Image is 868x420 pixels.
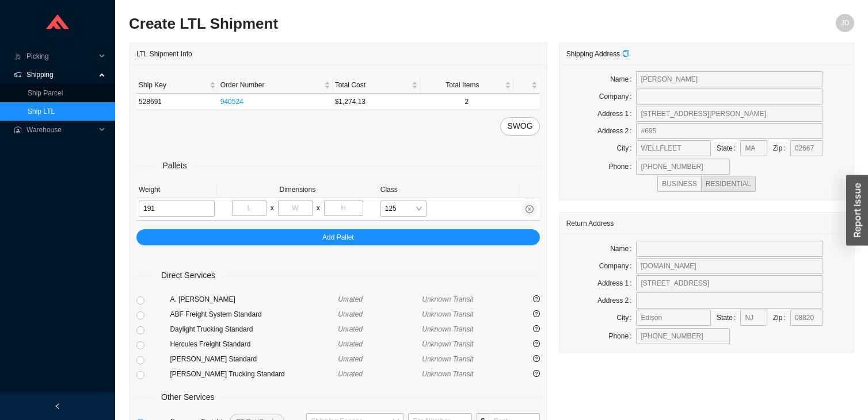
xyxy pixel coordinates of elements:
[220,79,322,91] span: Order Number
[622,48,629,60] div: Copy
[139,79,207,91] span: Ship Key
[533,355,540,362] span: question-circle
[610,71,636,87] label: Name
[717,140,740,156] label: State
[841,14,850,32] span: JD
[170,309,338,320] div: ABF Freight System Standard
[422,79,502,91] span: Total Items
[338,310,363,318] span: Unrated
[616,140,636,156] label: City
[170,353,338,365] div: [PERSON_NAME] Standard
[155,159,195,172] span: Pallets
[385,201,422,216] span: 125
[26,47,96,65] span: Picking
[136,182,217,198] th: Weight
[422,355,473,363] span: Unknown Transit
[378,182,519,198] th: Class
[533,325,540,332] span: question-circle
[333,77,420,94] th: Total Cost sortable
[597,275,636,291] label: Address 1
[170,338,338,350] div: Hercules Freight Standard
[422,340,473,348] span: Unknown Transit
[136,43,540,64] div: LTL Shipment Info
[773,310,790,326] label: Zip
[170,294,338,305] div: A. [PERSON_NAME]
[136,94,218,110] td: 528691
[566,213,847,234] div: Return Address
[662,180,697,188] span: BUSINESS
[420,94,513,110] td: 2
[271,202,274,214] div: x
[597,106,636,122] label: Address 1
[422,325,473,333] span: Unknown Transit
[420,77,513,94] th: Total Items sortable
[507,120,532,133] span: SWOG
[616,310,636,326] label: City
[153,391,223,404] span: Other Services
[597,123,636,139] label: Address 2
[717,310,740,326] label: State
[129,14,673,34] h2: Create LTL Shipment
[338,295,363,303] span: Unrated
[220,98,243,106] a: 940524
[422,310,473,318] span: Unknown Transit
[500,117,539,136] button: SWOG
[26,121,96,139] span: Warehouse
[521,201,538,217] button: close-circle
[599,88,637,105] label: Company
[232,200,267,216] input: L
[218,77,333,94] th: Order Number sortable
[533,370,540,377] span: question-circle
[706,180,751,188] span: RESIDENTIAL
[773,140,790,156] label: Zip
[597,292,636,309] label: Address 2
[278,200,313,216] input: W
[333,94,420,110] td: $1,274.13
[610,241,636,257] label: Name
[28,107,55,115] a: Ship LTL
[622,50,629,57] span: copy
[608,328,636,344] label: Phone
[533,295,540,302] span: question-circle
[422,295,473,303] span: Unknown Transit
[338,340,363,348] span: Unrated
[26,65,96,84] span: Shipping
[338,325,363,333] span: Unrated
[136,229,540,245] button: Add Pallet
[153,269,223,282] span: Direct Services
[170,323,338,335] div: Daylight Trucking Standard
[599,258,637,274] label: Company
[317,202,320,214] div: x
[54,403,61,410] span: left
[608,159,636,175] label: Phone
[28,89,63,97] a: Ship Parcel
[533,310,540,317] span: question-circle
[338,370,363,378] span: Unrated
[136,77,218,94] th: Ship Key sortable
[566,50,629,58] span: Shipping Address
[513,77,540,94] th: undefined sortable
[217,182,378,198] th: Dimensions
[170,368,338,380] div: [PERSON_NAME] Trucking Standard
[322,232,354,243] span: Add Pallet
[338,355,363,363] span: Unrated
[324,200,363,216] input: H
[422,370,473,378] span: Unknown Transit
[335,79,409,91] span: Total Cost
[533,340,540,347] span: question-circle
